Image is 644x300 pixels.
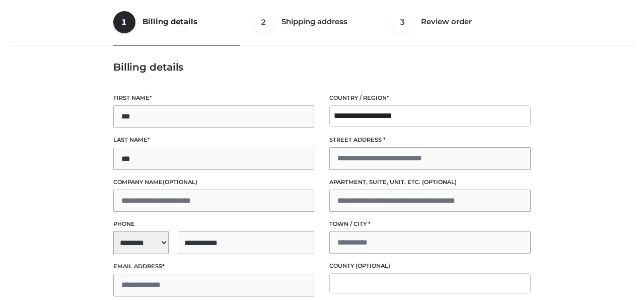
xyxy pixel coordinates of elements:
[355,262,390,269] span: (optional)
[113,61,531,73] h3: Billing details
[113,93,315,103] label: First name
[113,262,315,271] label: Email address
[329,135,531,145] label: Street address
[113,219,315,229] label: Phone
[163,178,197,186] span: (optional)
[329,177,531,187] label: Apartment, suite, unit, etc.
[113,135,315,145] label: Last name
[422,178,457,186] span: (optional)
[329,93,531,103] label: Country / Region
[113,177,315,187] label: Company name
[329,219,531,229] label: Town / City
[329,261,531,271] label: County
